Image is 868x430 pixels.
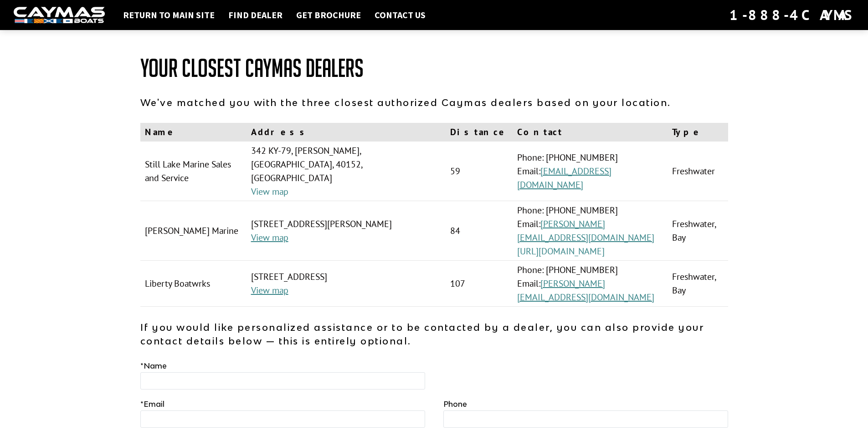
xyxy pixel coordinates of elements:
p: We've matched you with the three closest authorized Caymas dealers based on your location. [140,96,728,109]
a: Return to main site [118,9,219,21]
td: [STREET_ADDRESS][PERSON_NAME] [247,201,446,261]
td: [PERSON_NAME] Marine [140,201,247,261]
td: Phone: [PHONE_NUMBER] Email: [513,201,668,261]
td: 59 [446,142,513,201]
a: Get Brochure [292,9,365,21]
a: [PERSON_NAME][EMAIL_ADDRESS][DOMAIN_NAME] [517,218,654,243]
a: Find Dealer [224,9,287,21]
a: View map [251,186,288,197]
label: Name [140,360,167,371]
label: Phone [443,399,467,410]
a: [EMAIL_ADDRESS][DOMAIN_NAME] [517,165,611,191]
td: Still Lake Marine Sales and Service [140,142,247,201]
td: Freshwater, Bay [668,261,728,307]
td: 84 [446,201,513,261]
td: 107 [446,261,513,307]
td: Phone: [PHONE_NUMBER] Email: [513,261,668,307]
td: Liberty Boatwrks [140,261,247,307]
img: white-logo-c9c8dbefe5ff5ceceb0f0178aa75bf4bb51f6bca0971e226c86eb53dfe498488.png [14,7,105,24]
td: Freshwater [668,142,728,201]
th: Address [247,123,446,142]
th: Distance [446,123,513,142]
td: [STREET_ADDRESS] [247,261,446,307]
th: Contact [513,123,668,142]
a: View map [251,284,288,296]
div: 1-888-4CAYMAS [729,5,854,25]
p: If you would like personalized assistance or to be contacted by a dealer, you can also provide yo... [140,320,728,348]
a: [URL][DOMAIN_NAME] [517,245,605,257]
a: [PERSON_NAME][EMAIL_ADDRESS][DOMAIN_NAME] [517,278,654,303]
a: Contact Us [370,9,430,21]
td: Phone: [PHONE_NUMBER] Email: [513,142,668,201]
h1: Your Closest Caymas Dealers [140,55,728,82]
td: Freshwater, Bay [668,201,728,261]
th: Type [668,123,728,142]
th: Name [140,123,247,142]
label: Email [140,399,164,410]
td: 342 KY-79, [PERSON_NAME], [GEOGRAPHIC_DATA], 40152, [GEOGRAPHIC_DATA] [247,142,446,201]
a: View map [251,232,288,243]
